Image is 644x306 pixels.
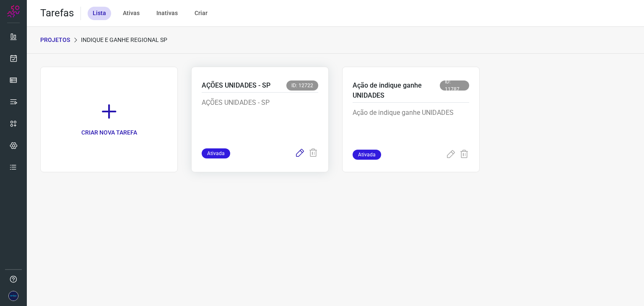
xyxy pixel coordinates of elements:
a: CRIAR NOVA TAREFA [40,67,178,172]
p: PROJETOS [40,36,70,44]
div: Ativas [118,7,145,20]
p: AÇÕES UNIDADES - SP [202,80,270,91]
div: Inativas [151,7,183,20]
span: Ativada [202,148,230,158]
span: ID: 11787 [440,80,469,91]
span: ID: 12722 [286,80,318,91]
h2: Tarefas [40,7,74,19]
p: CRIAR NOVA TAREFA [81,128,137,137]
img: 22969f4982dabb06060fe5952c18b817.JPG [8,291,18,301]
p: Ação de indique ganhe UNIDADES [353,108,469,150]
p: INDIQUE E GANHE REGIONAL SP [81,36,167,44]
p: Ação de indique ganhe UNIDADES [353,80,440,101]
div: Lista [88,7,111,20]
p: AÇÕES UNIDADES - SP [202,98,318,140]
span: Ativada [353,150,381,160]
div: Criar [190,7,213,20]
img: Logo [7,5,20,18]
